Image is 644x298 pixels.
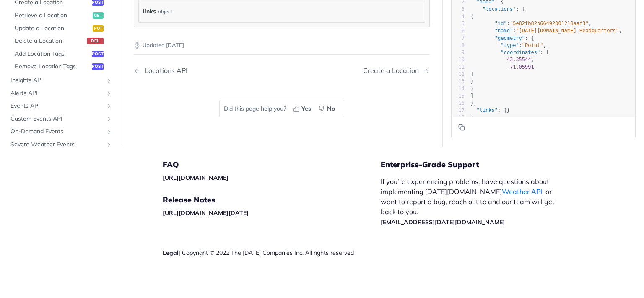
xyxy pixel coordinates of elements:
div: 7 [452,35,465,42]
span: { [470,13,473,19]
span: , [470,57,534,63]
div: Create a Location [363,67,423,75]
span: Retrieve a Location [15,11,91,20]
span: : , [470,21,592,26]
span: Severe Weather Events [10,140,104,149]
p: If you’re experiencing problems, have questions about implementing [DATE][DOMAIN_NAME] , or want ... [381,176,563,227]
span: "id" [495,21,507,26]
span: } [470,78,473,84]
span: post [92,51,104,57]
p: Updated [DATE] [134,41,430,49]
span: : [ [470,49,549,55]
a: Alerts APIShow subpages for Alerts API [6,87,114,100]
a: [URL][DOMAIN_NAME] [163,174,229,181]
div: 8 [452,42,465,49]
span: Custom Events API [10,115,104,123]
button: Show subpages for Custom Events API [106,116,112,122]
div: 13 [452,78,465,85]
h5: Enterprise-Grade Support [381,160,577,170]
span: get [93,12,104,19]
a: [EMAIL_ADDRESS][DATE][DOMAIN_NAME] [381,218,505,226]
div: | Copyright © 2022 The [DATE] Companies Inc. All rights reserved [163,249,381,257]
a: Severe Weather EventsShow subpages for Severe Weather Events [6,138,114,151]
a: Legal [163,249,179,257]
div: Locations API [140,67,187,75]
div: 15 [452,93,465,100]
span: 71.05991 [510,64,534,70]
span: "Point" [522,42,543,48]
span: ] [470,71,473,77]
span: "coordinates" [501,49,540,55]
span: Alerts API [10,89,104,98]
a: Previous Page: Locations API [134,67,261,75]
span: On-Demand Events [10,128,104,136]
span: Delete a Location [15,37,85,46]
a: Add Location Tagspost [10,48,114,60]
h5: Release Notes [163,195,381,205]
div: Did this page help you? [219,100,344,117]
a: On-Demand EventsShow subpages for On-Demand Events [6,126,114,138]
div: object [158,5,172,18]
span: 42.35544 [507,57,531,63]
span: "[DATE][DOMAIN_NAME] Headquarters" [516,28,619,34]
button: Show subpages for Severe Weather Events [106,141,112,148]
span: } [470,115,473,121]
span: Yes [301,104,311,113]
div: 9 [452,49,465,56]
span: ] [470,93,473,99]
span: "geometry" [495,35,525,41]
div: 11 [452,64,465,71]
div: 4 [452,13,465,20]
a: Next Page: Create a Location [363,67,430,75]
span: : {} [470,107,510,113]
span: : [ [470,6,525,12]
button: Yes [290,102,316,115]
a: Retrieve a Locationget [10,9,114,22]
span: post [92,64,104,70]
a: Delete a Locationdel [10,35,114,48]
div: 12 [452,71,465,78]
button: Show subpages for Insights API [106,77,112,84]
div: 5 [452,20,465,27]
span: links [143,5,156,18]
nav: Pagination Controls [134,58,430,83]
a: Custom Events APIShow subpages for Custom Events API [6,113,114,125]
span: Remove Location Tags [15,63,90,71]
span: put [93,25,104,32]
button: Show subpages for On-Demand Events [106,129,112,135]
a: Weather API [502,187,542,196]
span: "type" [501,42,519,48]
a: Update a Locationput [10,22,114,35]
span: Add Location Tags [15,50,90,58]
button: Show subpages for Events API [106,103,112,110]
span: "locations" [483,6,516,12]
span: : , [470,28,622,34]
button: No [316,102,340,115]
span: Events API [10,102,104,111]
button: Copy to clipboard [456,121,467,134]
div: 6 [452,28,465,35]
div: 18 [452,114,465,122]
span: No [327,104,335,113]
div: 14 [452,86,465,93]
span: "name" [495,28,513,34]
span: : { [470,35,534,41]
a: Remove Location Tagspost [10,61,114,73]
span: - [507,64,510,70]
span: del [87,38,104,45]
div: 17 [452,107,465,114]
button: Show subpages for Alerts API [106,90,112,97]
div: 3 [452,6,465,13]
span: : , [470,42,546,48]
div: 10 [452,57,465,64]
span: Insights API [10,76,104,85]
span: }, [470,100,476,106]
a: [URL][DOMAIN_NAME][DATE] [163,209,249,217]
h5: FAQ [163,160,381,170]
span: } [470,86,473,92]
span: "links" [476,107,498,113]
span: "5e82fb82b66492001218aaf3" [510,21,589,26]
span: Update a Location [15,24,91,33]
div: 16 [452,100,465,107]
a: Insights APIShow subpages for Insights API [6,74,114,87]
